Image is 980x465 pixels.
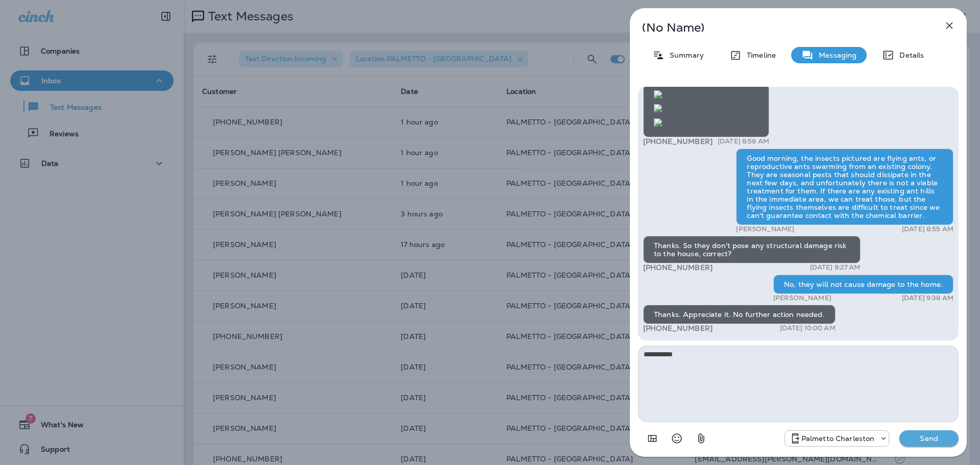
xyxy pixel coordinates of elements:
span: [PHONE_NUMBER] [643,324,713,333]
p: Palmetto Charleston [801,434,875,443]
button: Send [899,430,959,447]
p: Timeline [742,51,776,59]
div: Good morning, the insects pictured are flying ants, or reproductive ants swarming from an existin... [736,149,953,225]
p: [DATE] 10:00 AM [780,324,836,332]
p: (No Name) [642,23,921,32]
p: [DATE] 9:38 AM [902,294,953,302]
p: Messaging [814,51,856,59]
p: [DATE] 8:58 AM [718,137,769,145]
span: [PHONE_NUMBER] [643,263,713,272]
img: twilio-download [654,104,662,112]
div: Thanks. Appreciate it. No further action needed. [643,305,836,324]
p: Send [908,434,950,443]
span: [PHONE_NUMBER] [643,137,713,146]
button: Select an emoji [667,428,687,449]
div: +1 (843) 277-8322 [785,432,889,445]
button: Add in a premade template [642,428,663,449]
div: Thanks. So they don't pose any structural damage risk to the house, correct? [643,236,861,263]
p: [PERSON_NAME] [736,225,794,233]
p: [DATE] 9:27 AM [810,263,861,272]
div: No, they will not cause damage to the home. [773,275,953,294]
img: twilio-download [654,118,662,127]
p: [DATE] 8:55 AM [902,225,953,233]
p: [PERSON_NAME] [773,294,831,302]
img: twilio-download [654,90,662,99]
p: Summary [665,51,704,59]
p: Details [894,51,924,59]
